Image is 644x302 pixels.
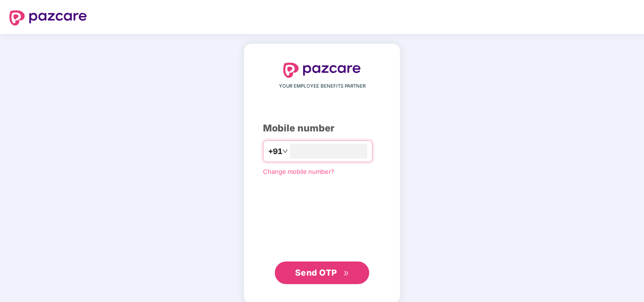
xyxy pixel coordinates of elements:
[283,63,361,78] img: logo
[282,148,288,154] span: down
[279,82,365,90] span: YOUR EMPLOYEE BENEFITS PARTNER
[263,121,381,136] div: Mobile number
[268,146,282,157] span: +91
[263,168,334,175] a: Change mobile number?
[343,270,349,277] span: double-right
[275,261,369,284] button: Send OTPdouble-right
[295,268,337,278] span: Send OTP
[9,10,87,25] img: logo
